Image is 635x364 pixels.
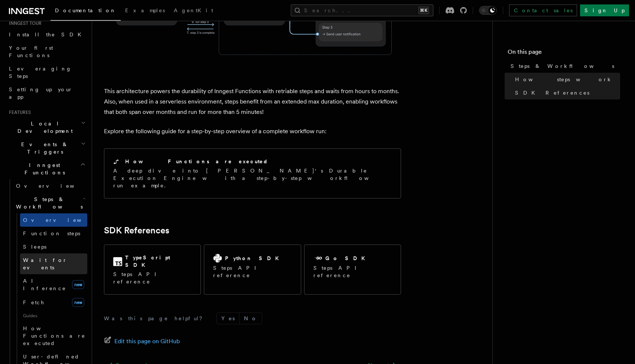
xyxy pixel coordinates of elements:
button: Events & Triggers [6,138,87,158]
p: This architecture powers the durability of Inngest Functions with retriable steps and waits from ... [104,86,401,117]
a: Sign Up [580,4,629,16]
span: Your first Functions [9,45,53,58]
h2: TypeScript SDK [125,254,192,269]
a: AgentKit [169,2,218,20]
a: Go SDKSteps API reference [304,245,401,295]
a: Overview [20,213,87,227]
button: Search...⌘K [291,4,433,16]
span: Overview [16,183,92,189]
button: Inngest Functions [6,158,87,179]
button: No [240,313,262,324]
button: Steps & Workflows [13,193,87,213]
p: Steps API reference [113,270,192,285]
a: AI Inferencenew [20,274,87,295]
h2: Python SDK [225,255,283,262]
a: Your first Functions [6,41,87,62]
a: Install the SDK [6,28,87,41]
p: A deep dive into [PERSON_NAME]'s Durable Execution Engine with a step-by-step workflow run example. [113,167,392,189]
a: SDK References [104,225,169,236]
span: Function steps [23,230,80,236]
a: Sleeps [20,240,87,253]
a: Function steps [20,227,87,240]
span: Setting up your app [9,86,73,100]
a: How Functions are executedA deep dive into [PERSON_NAME]'s Durable Execution Engine with a step-b... [104,148,401,199]
a: Wait for events [20,253,87,274]
h2: How Functions are executed [125,158,268,165]
span: Steps & Workflows [511,62,614,70]
span: Edit this page on GitHub [114,336,180,347]
span: Examples [125,7,165,13]
span: Fetch [23,299,45,305]
button: Toggle dark mode [479,6,497,15]
span: AgentKit [174,7,213,13]
span: new [72,298,84,307]
span: How Functions are executed [23,325,85,346]
span: new [72,280,84,289]
a: Setting up your app [6,83,87,104]
span: Local Development [6,120,81,135]
a: Steps & Workflows [508,59,620,73]
p: Steps API reference [213,264,292,279]
span: Events & Triggers [6,141,81,155]
a: Leveraging Steps [6,62,87,83]
a: Fetchnew [20,295,87,310]
a: Examples [121,2,169,20]
span: Steps & Workflows [13,196,83,210]
span: Documentation [55,7,116,13]
p: Explore the following guide for a step-by-step overview of a complete workflow run: [104,126,401,137]
span: Features [6,109,31,115]
span: Guides [20,310,87,322]
a: How Functions are executed [20,322,87,350]
a: Contact sales [509,4,577,16]
kbd: ⌘K [419,7,429,14]
span: SDK References [515,89,589,96]
h2: Go SDK [325,255,369,262]
a: Overview [13,179,87,193]
span: Inngest Functions [6,161,80,176]
button: Yes [217,313,239,324]
span: Inngest tour [6,20,42,26]
span: Overview [23,217,100,223]
p: Steps API reference [313,264,392,279]
a: SDK References [512,86,620,99]
a: How steps work [512,73,620,86]
span: Wait for events [23,257,67,270]
span: Install the SDK [9,32,86,37]
a: Documentation [51,2,121,21]
span: AI Inference [23,278,66,291]
span: Leveraging Steps [9,66,72,79]
a: Edit this page on GitHub [104,336,180,347]
span: How steps work [515,76,613,83]
a: Python SDKSteps API reference [204,245,301,295]
button: Local Development [6,117,87,138]
a: TypeScript SDKSteps API reference [104,245,201,295]
p: Was this page helpful? [104,315,208,322]
span: Sleeps [23,244,46,250]
h4: On this page [508,47,620,59]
